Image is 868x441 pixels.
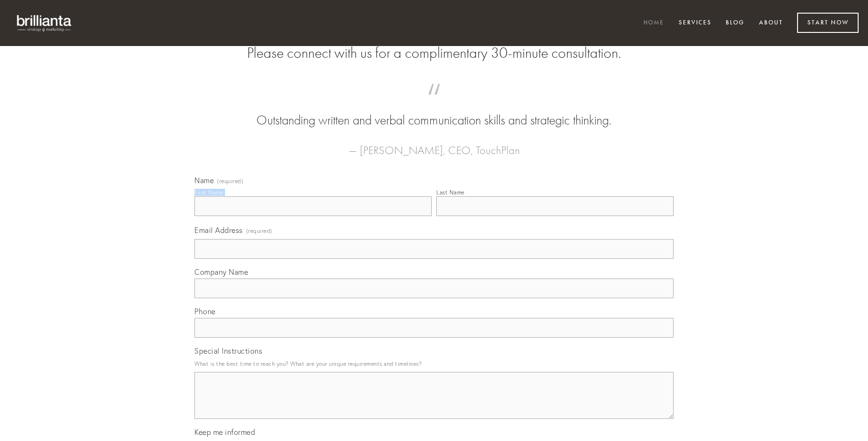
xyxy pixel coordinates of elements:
[194,357,674,370] p: What is the best time to reach you? What are your unique requirements and timelines?
[753,15,789,31] a: About
[217,178,243,184] span: (required)
[194,307,216,316] span: Phone
[194,44,674,62] h2: Please connect with us for a complimentary 30-minute consultation.
[194,427,255,437] span: Keep me informed
[9,9,80,37] img: brillianta - research, strategy, marketing
[246,224,272,237] span: (required)
[436,189,465,196] div: Last Name
[194,346,262,356] span: Special Instructions
[194,225,243,235] span: Email Address
[797,13,859,33] a: Start Now
[673,15,718,31] a: Services
[209,130,659,160] figcaption: — [PERSON_NAME], CEO, TouchPlan
[194,189,223,196] div: First Name
[209,93,659,130] blockquote: Outstanding written and verbal communication skills and strategic thinking.
[209,93,659,111] span: “
[637,15,670,31] a: Home
[720,15,751,31] a: Blog
[194,176,214,185] span: Name
[194,267,248,277] span: Company Name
